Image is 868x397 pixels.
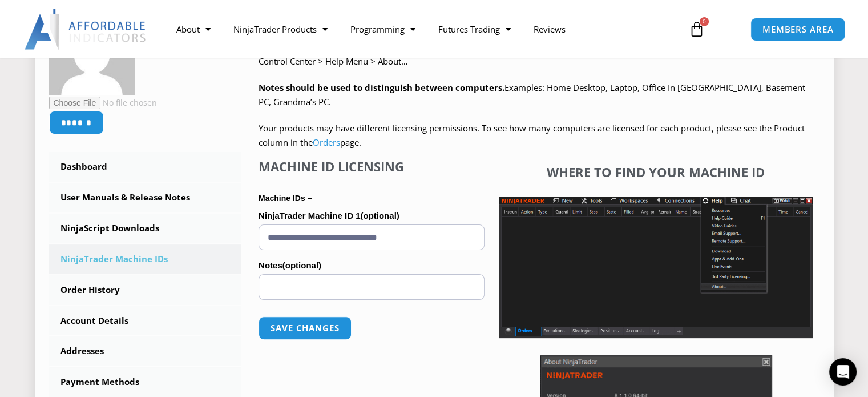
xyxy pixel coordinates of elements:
[313,137,340,148] a: Orders
[282,260,321,270] span: (optional)
[360,211,399,220] span: (optional)
[259,316,352,340] button: Save changes
[762,25,834,34] span: MEMBERS AREA
[259,82,805,108] span: Examples: Home Desktop, Laptop, Office In [GEOGRAPHIC_DATA], Basement PC, Grandma’s PC.
[672,13,722,46] a: 0
[259,122,805,149] span: Your products may have different licensing permissions. To see how many computers are licensed fo...
[49,183,242,212] a: User Manuals & Release Notes
[700,17,709,26] span: 0
[499,197,813,338] img: Screenshot 2025-01-17 1155544 | Affordable Indicators – NinjaTrader
[49,306,242,336] a: Account Details
[750,18,846,41] a: MEMBERS AREA
[165,16,222,42] a: About
[259,82,504,93] strong: Notes should be used to distinguish between computers.
[259,257,485,274] label: Notes
[49,152,242,182] a: Dashboard
[829,358,857,386] div: Open Intercom Messenger
[25,9,147,50] img: LogoAI | Affordable Indicators – NinjaTrader
[49,336,242,366] a: Addresses
[339,16,427,42] a: Programming
[222,16,339,42] a: NinjaTrader Products
[259,207,485,224] label: NinjaTrader Machine ID 1
[259,159,485,174] h4: Machine ID Licensing
[49,367,242,397] a: Payment Methods
[49,244,242,274] a: NinjaTrader Machine IDs
[499,165,813,179] h4: Where to find your Machine ID
[49,214,242,243] a: NinjaScript Downloads
[165,16,677,42] nav: Menu
[259,194,312,203] strong: Machine IDs –
[49,275,242,305] a: Order History
[427,16,522,42] a: Futures Trading
[522,16,577,42] a: Reviews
